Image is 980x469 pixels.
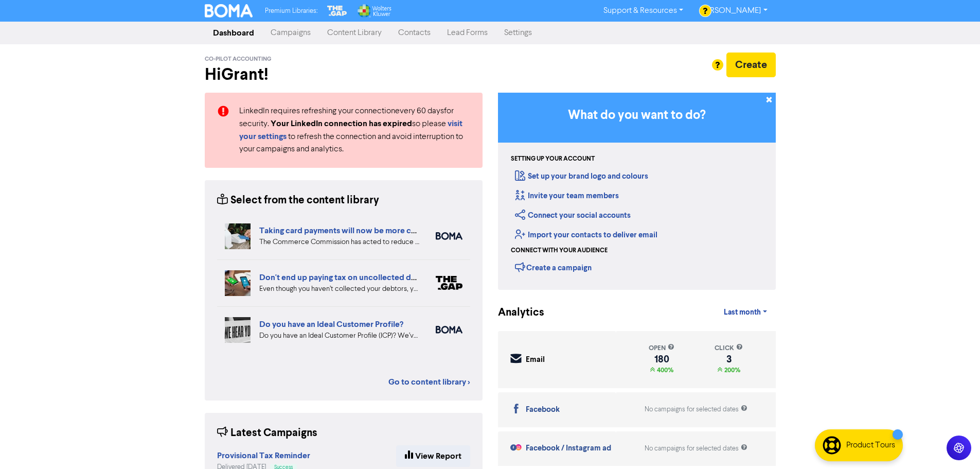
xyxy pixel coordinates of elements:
h3: What do you want to do? [513,108,760,123]
span: Last month [724,308,761,317]
div: Do you have an Ideal Customer Profile (ICP)? We’ve got advice on five key elements to include in ... [259,331,420,341]
div: Facebook [526,404,560,416]
button: Create [726,53,776,77]
img: The Gap [326,4,348,18]
div: Email [526,354,545,366]
a: Settings [496,23,540,43]
a: Provisional Tax Reminder [217,452,310,460]
img: Wolters Kluwer [357,4,391,18]
div: Latest Campaigns [217,425,317,441]
a: Go to content library > [388,376,470,388]
iframe: Chat Widget [851,358,980,469]
div: open [649,343,674,353]
img: BOMA Logo [205,4,253,18]
div: 180 [649,355,674,363]
a: Invite your team members [515,191,619,201]
div: No campaigns for selected dates [645,405,747,414]
img: thegap [436,276,462,290]
strong: Provisional Tax Reminder [217,450,310,461]
div: Connect with your audience [511,246,608,255]
a: Campaigns [262,23,319,43]
a: Support & Resources [595,3,691,19]
div: Analytics [498,305,531,321]
a: Content Library [319,23,390,43]
div: Setting up your account [511,154,595,164]
strong: Your LinkedIn connection has expired [271,118,412,129]
div: Select from the content library [217,193,379,209]
a: View Report [396,445,470,467]
span: Co-Pilot Accounting [205,56,272,63]
img: boma [436,326,462,334]
div: Create a campaign [515,259,592,275]
div: 3 [715,355,743,363]
div: LinkedIn requires refreshing your connection every 60 days for security. so please to refresh the... [231,105,478,155]
img: boma [436,232,462,240]
div: Getting Started in BOMA [498,93,776,290]
a: Set up your brand logo and colours [515,171,648,181]
a: Don't end up paying tax on uncollected debtors! [259,272,438,283]
a: Do you have an Ideal Customer Profile? [259,319,403,329]
div: Facebook / Instagram ad [526,443,611,455]
a: visit your settings [239,120,462,141]
div: Even though you haven’t collected your debtors, you still have to pay tax on them. This is becaus... [259,284,420,294]
a: Contacts [390,23,439,43]
h2: Hi Grant ! [205,65,483,84]
span: 400% [655,366,673,374]
a: Dashboard [205,23,262,43]
a: [PERSON_NAME] [691,3,775,19]
a: Import your contacts to deliver email [515,230,657,240]
a: Taking card payments will now be more cost effective [259,225,458,236]
div: No campaigns for selected dates [645,444,747,454]
div: The Commerce Commission has acted to reduce the cost of interchange fees on Visa and Mastercard p... [259,237,420,248]
a: Last month [716,302,775,323]
span: Premium Libraries: [265,8,317,14]
div: click [715,343,743,353]
span: 200% [722,366,740,374]
a: Lead Forms [439,23,496,43]
a: Connect your social accounts [515,211,631,220]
